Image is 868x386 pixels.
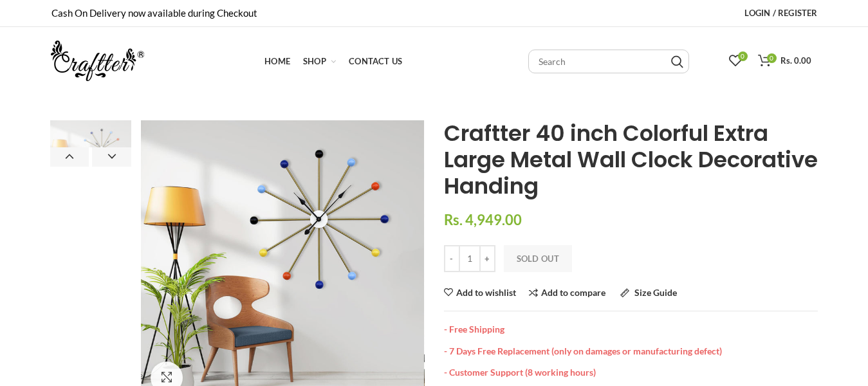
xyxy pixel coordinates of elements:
[671,55,683,68] input: Search
[529,288,605,298] a: Add to compare
[50,120,132,202] img: CMWA-203-XL-1_150x_crop_center.jpg
[51,41,144,81] img: craftter.com
[504,245,572,272] button: Sold Out
[541,287,605,298] span: Add to compare
[780,55,811,66] span: Rs. 0.00
[444,245,460,272] input: -
[258,48,297,74] a: Home
[744,8,817,18] span: Login / Register
[620,288,677,298] a: Size Guide
[342,48,409,74] a: Contact Us
[444,211,522,228] span: Rs. 4,949.00
[517,253,559,264] span: Sold Out
[303,56,326,66] span: Shop
[297,48,342,74] a: Shop
[349,56,402,66] span: Contact Us
[767,53,777,63] span: 0
[456,288,516,297] span: Add to wishlist
[723,48,748,74] a: 0
[738,51,748,61] span: 0
[50,147,89,167] button: Previous
[264,56,290,66] span: Home
[528,50,689,73] input: Search
[444,118,818,201] span: Craftter 40 inch Colorful Extra Large Metal Wall Clock Decorative Handing
[634,287,677,298] span: Size Guide
[752,48,818,74] a: 0 Rs. 0.00
[444,288,516,297] a: Add to wishlist
[444,311,818,378] div: - Free Shipping - 7 Days Free Replacement (only on damages or manufacturing defect) - Customer Su...
[479,245,495,272] input: +
[92,147,131,167] button: Next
